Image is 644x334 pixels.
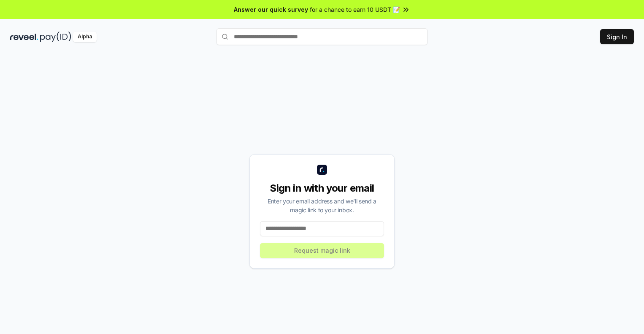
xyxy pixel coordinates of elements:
[310,5,400,14] span: for a chance to earn 10 USDT 📝
[260,182,384,195] div: Sign in with your email
[10,32,38,42] img: reveel_dark
[260,197,384,214] div: Enter your email address and we’ll send a magic link to your inbox.
[317,165,327,175] img: logo_small
[73,32,97,42] div: Alpha
[234,5,308,14] span: Answer our quick survey
[40,32,71,42] img: pay_id
[600,29,634,44] button: Sign In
